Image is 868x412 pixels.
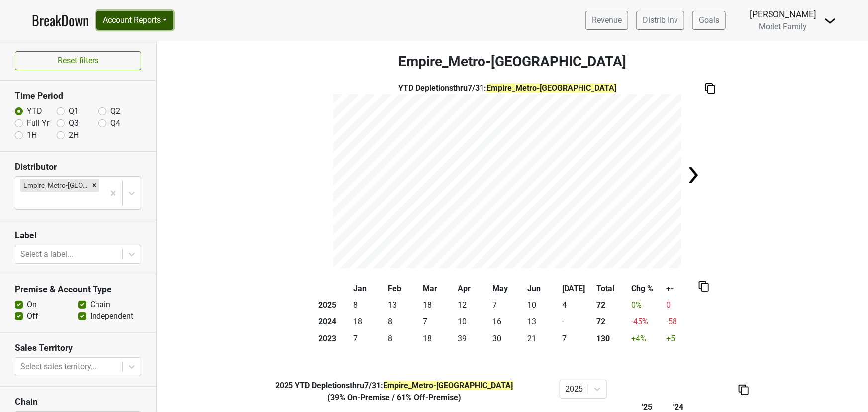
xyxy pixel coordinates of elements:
span: Morlet Family [759,22,807,31]
div: Remove Empire_Metro-NY [89,179,99,192]
th: Jan [351,280,386,297]
a: Goals [692,11,726,30]
label: 1H [27,129,37,141]
th: Feb [386,280,420,297]
div: [PERSON_NAME] [750,8,816,21]
h3: Chain [15,397,141,407]
label: 2H [69,129,79,141]
td: 8 [386,313,420,330]
th: 2024 [316,313,351,330]
th: Mar [420,280,455,297]
td: 18 [420,330,455,347]
th: Total [594,280,629,297]
td: 4 [560,297,594,314]
h3: Premise & Account Type [15,284,141,295]
th: 2025 [316,297,351,314]
td: -58 [664,313,699,330]
th: Chg % [629,280,664,297]
td: - [560,313,594,330]
td: 7 [420,313,455,330]
td: 0 [664,297,699,314]
th: May [490,280,525,297]
th: Apr [455,280,490,297]
label: Chain [90,299,110,310]
label: Off [27,310,38,322]
label: Q3 [69,117,79,129]
td: 0 % [629,297,664,314]
th: 130 [594,330,629,347]
td: 18 [420,297,455,314]
td: 12 [455,297,490,314]
td: 16 [490,313,525,330]
label: Q2 [110,105,120,117]
img: Dropdown Menu [824,15,836,27]
td: +4 % [629,330,664,347]
h3: Empire_Metro-[GEOGRAPHIC_DATA] [157,53,868,70]
div: ( 39% On-Premise / 61% Off-Premise ) [236,392,552,404]
th: +- [664,280,699,297]
td: -45 % [629,313,664,330]
a: Revenue [585,11,628,30]
td: 7 [490,297,525,314]
td: 8 [386,330,420,347]
td: 18 [351,313,386,330]
th: 72 [594,313,629,330]
th: 72 [594,297,629,314]
td: 10 [525,297,560,314]
label: On [27,299,37,310]
div: Empire_Metro-[GEOGRAPHIC_DATA] [20,179,89,192]
h3: Time Period [15,91,141,101]
h3: Sales Territory [15,343,141,353]
img: Copy to clipboard [739,385,749,395]
label: Q4 [110,117,120,129]
button: Reset filters [15,51,141,70]
div: YTD Depletions thru 7/31 : [333,82,681,94]
td: 10 [455,313,490,330]
td: 7 [351,330,386,347]
th: Jun [525,280,560,297]
img: Copy to clipboard [705,83,715,94]
td: 13 [386,297,420,314]
span: Empire_Metro-[GEOGRAPHIC_DATA] [384,381,513,390]
td: 39 [455,330,490,347]
div: YTD Depletions thru 7/31 : [236,380,552,392]
a: Distrib Inv [636,11,684,30]
label: Independent [90,310,133,322]
h3: Label [15,230,141,241]
th: [DATE] [560,280,594,297]
span: 2025 [276,381,295,390]
img: Arrow right [683,165,703,185]
td: 13 [525,313,560,330]
td: 30 [490,330,525,347]
a: BreakDown [32,10,89,31]
span: Empire_Metro-[GEOGRAPHIC_DATA] [486,83,616,93]
img: Copy to clipboard [699,281,709,292]
th: 2023 [316,330,351,347]
label: YTD [27,105,42,117]
button: Account Reports [96,11,173,30]
h3: Distributor [15,162,141,172]
td: 7 [560,330,594,347]
td: 8 [351,297,386,314]
label: Q1 [69,105,79,117]
label: Full Yr [27,117,49,129]
td: 21 [525,330,560,347]
td: +5 [664,330,699,347]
